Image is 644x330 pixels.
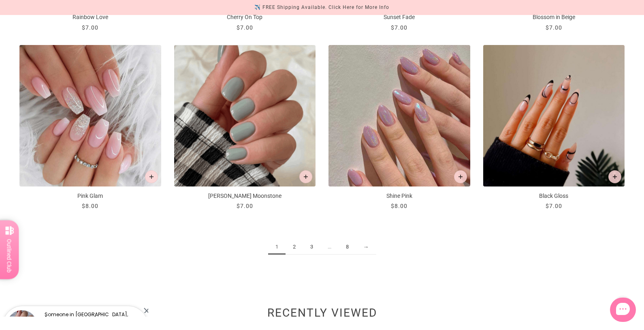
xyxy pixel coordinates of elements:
a: Black Gloss [483,45,625,211]
button: Add to cart [454,170,467,183]
div: $8.00 [82,202,98,210]
p: Someone in [GEOGRAPHIC_DATA], [GEOGRAPHIC_DATA] purchased [45,312,141,322]
a: 8 [339,240,356,255]
p: Shine Pink [328,192,470,200]
p: Sunset Fade [328,13,470,21]
p: Rainbow Love [19,13,161,21]
span: ... [320,240,339,255]
button: Add to cart [145,170,158,183]
div: $7.00 [237,202,253,210]
div: $7.00 [546,24,562,32]
div: $7.00 [546,202,562,210]
p: Pink Glam [19,192,161,200]
a: 2 [286,240,303,255]
p: Blossom in Beige [483,13,625,21]
p: Cherry On Top [174,13,316,21]
div: ✈️ FREE Shipping Available. Click Here for More Info [254,3,389,12]
h2: Recently viewed [19,311,625,319]
span: 1 [268,240,286,255]
p: Black Gloss [483,192,625,200]
button: Add to cart [608,170,621,183]
div: $8.00 [391,202,407,210]
div: $7.00 [237,24,253,32]
a: Misty Moonstone [174,45,316,211]
a: → [356,240,376,255]
a: Pink Glam [19,45,161,211]
div: $7.00 [391,24,407,32]
a: 3 [303,240,320,255]
a: Shine Pink [328,45,470,211]
img: Misty Moonstone-Press on Manicure-Outlined [174,45,316,187]
button: Add to cart [299,170,312,183]
div: $7.00 [82,24,98,32]
p: [PERSON_NAME] Moonstone [174,192,316,200]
